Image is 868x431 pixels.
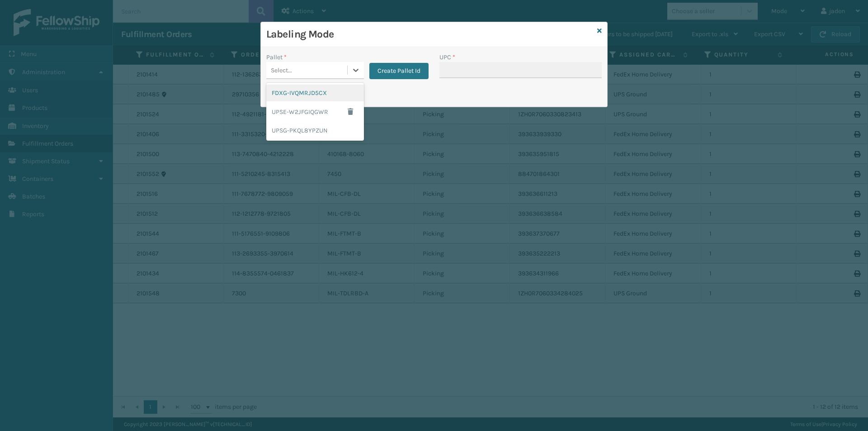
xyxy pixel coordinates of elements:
[266,85,364,101] div: FDXG-IVQMRJD5CX
[271,66,292,75] div: Select...
[369,63,429,79] button: Create Pallet Id
[266,52,287,62] label: Pallet
[439,52,455,62] label: UPC
[266,28,594,41] h3: Labeling Mode
[266,101,364,122] div: UPSE-W2JFGIQGWR
[266,122,364,139] div: UPSG-PKQL8YPZUN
